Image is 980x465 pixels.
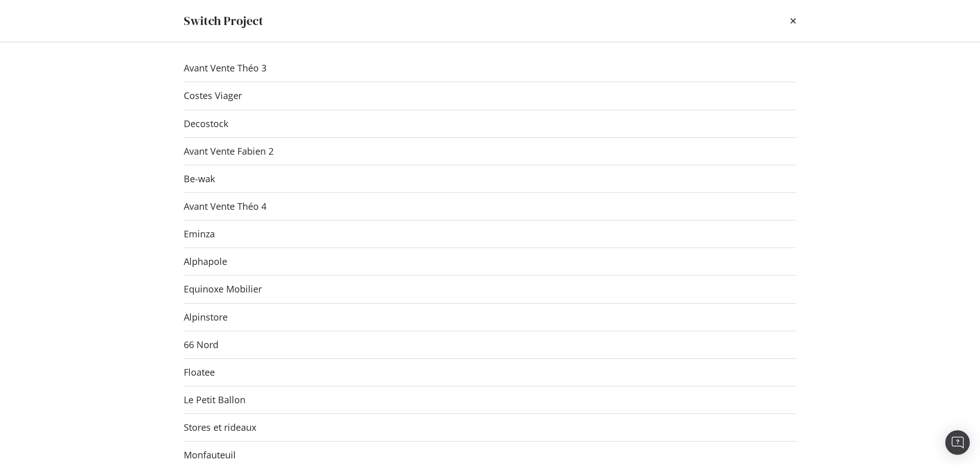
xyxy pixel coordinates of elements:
[184,174,215,184] a: Be-wak
[184,284,262,295] a: Equinoxe Mobilier
[184,229,215,239] a: Eminza
[184,63,266,74] a: Avant Vente Théo 3
[184,395,246,405] a: Le Petit Ballon
[184,90,242,101] a: Costes Viager
[184,339,218,350] a: 66 Nord
[184,422,256,433] a: Stores et rideaux
[184,12,263,30] div: Switch Project
[945,430,970,455] div: Open Intercom Messenger
[184,256,227,267] a: Alphapole
[184,450,236,460] a: Monfauteuil
[184,146,274,157] a: Avant Vente Fabien 2
[184,312,228,323] a: Alpinstore
[184,118,228,129] a: Decostock
[790,12,796,30] div: times
[184,367,215,378] a: Floatee
[184,201,266,212] a: Avant Vente Théo 4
